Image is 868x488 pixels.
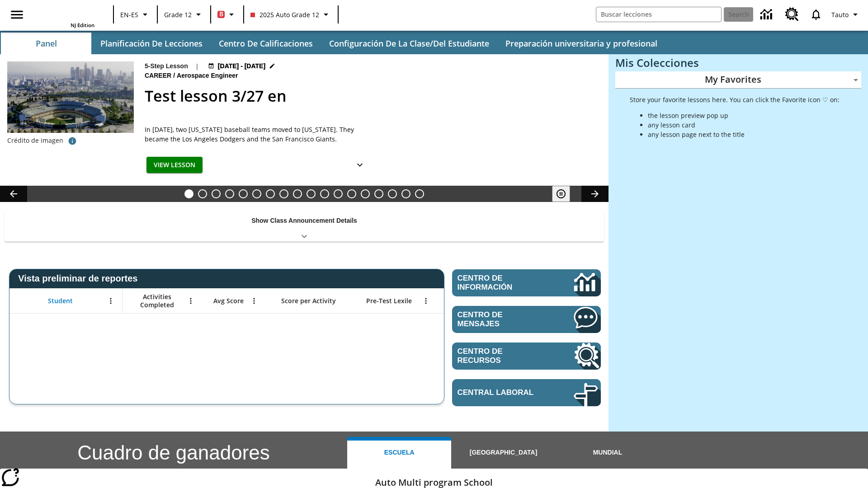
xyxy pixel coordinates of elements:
[581,186,609,202] button: Carrusel de lecciones, seguir
[322,33,496,54] button: Configuración de la clase/del estudiante
[648,120,840,130] li: any lesson card
[458,388,547,397] span: Central laboral
[214,6,241,23] button: Boost El color de la clase es rojo. Cambiar el color de la clase.
[164,10,192,19] span: Grade 12
[36,3,94,28] div: Portada
[145,61,188,71] p: 5-Step Lesson
[279,189,288,198] button: Slide 8 Solar Power to the People
[648,130,840,139] li: any lesson page next to the title
[145,71,173,81] span: Career
[281,297,336,305] span: Score per Activity
[173,72,175,79] span: /
[145,125,371,144] span: In 1958, two New York baseball teams moved to California. They became the Los Angeles Dodgers and...
[498,33,665,54] button: Preparación universitaria y profesional
[630,95,840,104] p: Store your favorite lessons here. You can click the Favorite icon ♡ on:
[615,56,861,69] h3: Mis Colecciones
[804,3,828,26] a: Notificaciones
[213,297,244,305] span: Avg Score
[225,189,234,198] button: Slide 4 Animal Partners
[247,294,261,308] button: Abrir menú
[250,10,319,19] span: 2025 Auto Grade 12
[146,157,203,174] button: View Lesson
[458,310,547,328] span: Centro de mensajes
[184,189,193,198] button: Slide 1 Test lesson 3/27 en
[828,6,864,23] button: Perfil/Configuración
[334,189,343,198] button: Slide 12 Mixed Practice: Citing Evidence
[648,111,840,120] li: the lesson preview pop up
[452,343,601,370] a: Centro de recursos, Se abrirá en una pestaña nueva.
[347,189,356,198] button: Slide 13 Pre-release lesson
[218,61,265,71] span: [DATE] - [DATE]
[458,274,543,292] span: Centro de información
[452,306,601,333] a: Centro de mensajes
[452,269,601,296] a: Centro de información
[93,33,210,54] button: Planificación de lecciones
[71,22,94,28] span: NJ Edition
[206,61,278,71] button: Aug 24 - Aug 24 Elegir fechas
[401,189,410,198] button: Slide 17 Point of View
[755,2,780,27] a: Centro de información
[5,211,604,242] div: Show Class Announcement Details
[104,294,118,308] button: Abrir menú
[212,33,320,54] button: Centro de calificaciones
[458,347,547,365] span: Centro de recursos
[145,84,598,108] h2: Test lesson 3/27 en
[351,157,369,174] button: Ver más
[415,189,424,198] button: Slide 18 El equilibrio de la Constitución
[451,437,555,469] button: [GEOGRAPHIC_DATA]
[831,10,849,19] span: Tauto
[366,297,412,305] span: Pre-Test Lexile
[615,71,861,89] div: My Favorites
[252,189,261,198] button: Slide 6 ¡Fuera! ¡Es privado!
[293,189,302,198] button: Slide 9 Attack of the Terrifying Tomatoes
[374,189,383,198] button: Slide 15 Between Two Worlds
[247,6,335,23] button: Class: 2025 Auto Grade 12, Selecciona una clase
[219,9,223,20] span: B
[552,186,570,202] button: Pausar
[4,1,30,28] button: Abrir el menú lateral
[117,6,154,23] button: Language: EN-ES, Selecciona un idioma
[48,297,73,305] span: Student
[127,293,187,309] span: Activities Completed
[1,33,91,54] button: Panel
[452,379,601,406] a: Central laboral
[556,437,660,469] button: Mundial
[7,136,63,145] p: Crédito de imagen
[552,186,579,202] div: Pausar
[18,273,142,284] span: Vista preliminar de reportes
[266,189,275,198] button: Slide 7 The Last Homesteaders
[145,125,371,144] div: In [DATE], two [US_STATE] baseball teams moved to [US_STATE]. They became the Los Angeles Dodgers...
[7,61,134,133] img: Dodgers stadium.
[596,7,721,22] input: search field
[212,189,221,198] button: Slide 3 Día del Trabajo
[239,189,248,198] button: Slide 5 ¿Los autos del futuro?
[347,437,451,469] button: Escuela
[120,10,138,19] span: EN-ES
[177,71,240,81] span: Aerospace Engineer
[320,189,329,198] button: Slide 11 The Invasion of the Free CD
[780,2,804,27] a: Centro de recursos, Se abrirá en una pestaña nueva.
[388,189,397,198] button: Slide 16 ¡Hurra por el Día de la Constitución!
[184,294,198,308] button: Abrir menú
[251,216,357,225] p: Show Class Announcement Details
[307,189,316,198] button: Slide 10 Fashion Forward in Ancient Rome
[361,189,370,198] button: Slide 14 Career Lesson
[36,4,94,22] a: Portada
[198,189,207,198] button: Slide 2 Llevar el cine a la dimensión X
[63,133,81,149] button: Image credit: David Sucsy/E+/Getty Images
[160,6,208,23] button: Grado: Grade 12, Elige un grado
[195,61,199,71] span: |
[419,294,433,308] button: Abrir menú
